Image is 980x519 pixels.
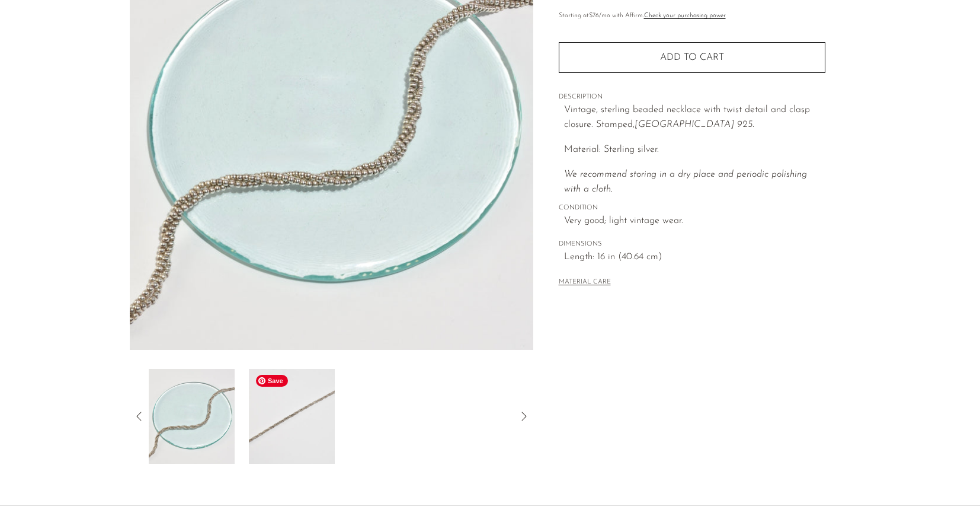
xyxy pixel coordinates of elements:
[559,203,825,214] span: CONDITION
[559,239,825,250] span: DIMENSIONS
[564,103,825,133] p: Vintage, sterling beaded necklace with twist detail and clasp closure. Stamped,
[149,369,235,464] img: Beaded Twist Necklace
[559,42,825,73] button: Add to cart
[644,12,726,19] a: Check your purchasing power - Learn more about Affirm Financing (opens in modal)
[564,170,807,195] i: We recommend storing in a dry place and periodic polishing with a cloth.
[559,278,611,287] button: MATERIAL CARE
[589,12,599,19] span: $76
[564,142,825,158] p: Material: Sterling silver.
[660,53,724,62] span: Add to cart
[564,214,825,229] span: Very good; light vintage wear.
[564,250,825,265] span: Length: 16 in (40.64 cm)
[256,375,288,387] span: Save
[559,92,825,103] span: DESCRIPTION
[635,120,754,129] em: [GEOGRAPHIC_DATA] 925.
[559,11,825,21] p: Starting at /mo with Affirm.
[249,369,335,464] img: Beaded Twist Necklace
